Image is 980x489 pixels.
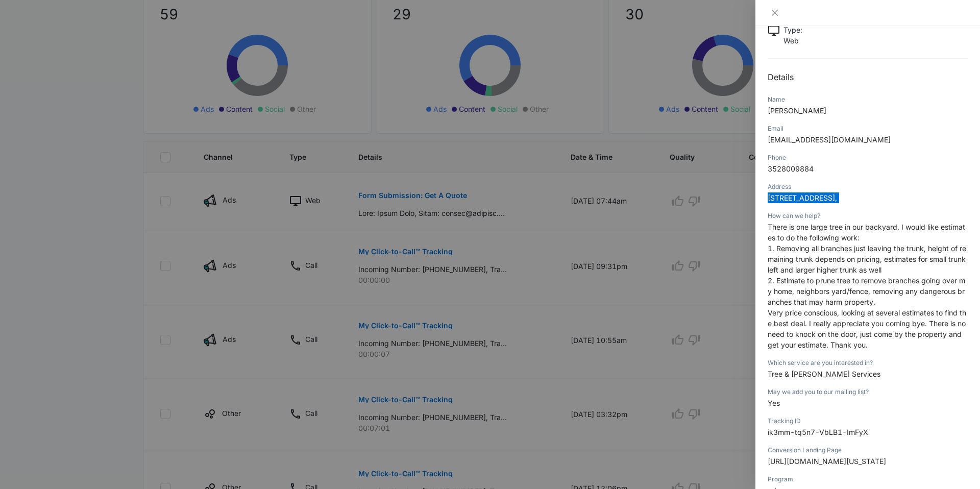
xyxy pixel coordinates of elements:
span: 3528009884 [768,164,814,173]
h2: Details [768,71,968,83]
span: Very price conscious, looking at several estimates to find the best deal. I really appreciate you... [768,308,966,349]
div: Name [768,95,968,104]
div: Phone [768,153,968,162]
span: [EMAIL_ADDRESS][DOMAIN_NAME] [768,135,891,144]
p: Web [783,35,802,46]
div: Email [768,124,968,133]
div: How can we help? [768,211,968,221]
span: Yes [768,399,780,407]
div: Which service are you interested in? [768,358,968,368]
span: close [771,9,779,17]
div: Conversion Landing Page [768,446,968,455]
span: Tree & [PERSON_NAME] Services [768,370,880,378]
span: [STREET_ADDRESS], [768,193,837,202]
span: 1. Removing all branches just leaving the trunk, height of remaining trunk depends on pricing, es... [768,244,966,274]
div: Address [768,182,968,191]
span: 2. Estimate to prune tree to remove branches going over my home, neighbors yard/fence, removing a... [768,276,965,306]
div: Program [768,475,968,484]
span: [URL][DOMAIN_NAME][US_STATE] [768,457,886,466]
div: Tracking ID [768,417,968,426]
button: Close [768,8,782,17]
span: [PERSON_NAME] [768,106,826,115]
div: May we add you to our mailing list? [768,387,968,397]
span: ik3mm-tq5n7-VbLB1-ImFyX [768,428,868,436]
span: There is one large tree in our backyard. I would like estimates to do the following work: [768,223,965,242]
p: Type : [783,25,802,35]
